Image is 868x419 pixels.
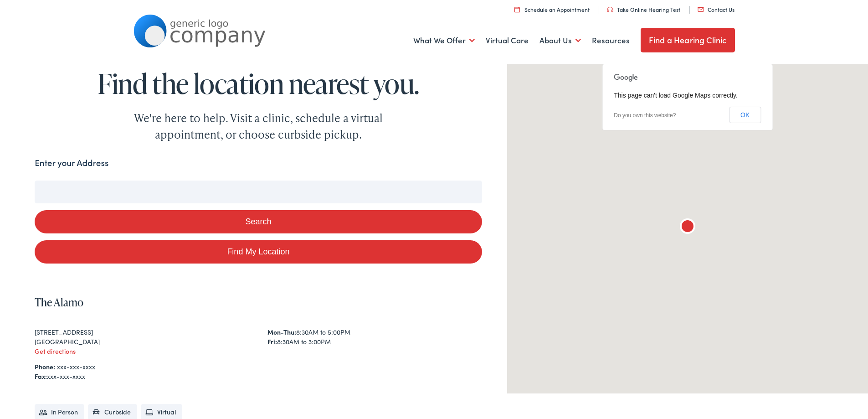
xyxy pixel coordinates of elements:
[614,92,738,99] span: This page can't load Google Maps correctly.
[57,362,95,371] a: xxx-xxx-xxxx
[35,181,482,203] input: Enter your address or zip code
[35,372,482,381] div: xxx-xxx-xxxx
[607,5,680,13] a: Take Online Hearing Test
[35,68,482,98] h1: Find the location nearest you.
[698,7,704,12] img: utility icon
[267,327,296,336] strong: Mon-Thu:
[113,110,404,143] div: We're here to help. Visit a clinic, schedule a virtual appointment, or choose curbside pickup.
[677,217,699,238] div: The Alamo
[35,362,55,371] strong: Phone:
[267,327,482,347] div: 8:30AM to 5:00PM 8:30AM to 3:00PM
[486,24,529,57] a: Virtual Care
[413,24,475,57] a: What We Offer
[267,337,277,346] strong: Fri:
[35,156,108,170] label: Enter your Address
[35,327,249,337] div: [STREET_ADDRESS]
[35,210,482,233] button: Search
[614,112,676,119] a: Do you own this website?
[35,372,47,381] strong: Fax:
[641,28,735,52] a: Find a Hearing Clinic
[539,24,581,57] a: About Us
[35,240,482,264] a: Find My Location
[35,347,76,356] a: Get directions
[35,337,249,347] div: [GEOGRAPHIC_DATA]
[592,24,630,57] a: Resources
[607,7,613,12] img: utility icon
[698,5,734,13] a: Contact Us
[35,295,83,310] a: The Alamo
[514,6,520,12] img: utility icon
[514,5,590,13] a: Schedule an Appointment
[729,107,761,123] button: OK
